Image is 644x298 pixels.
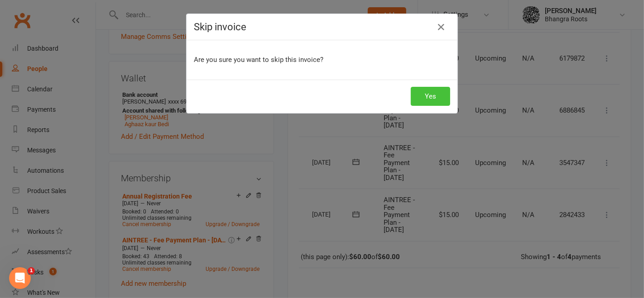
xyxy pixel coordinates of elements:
[194,21,450,33] h4: Skip invoice
[411,87,450,106] button: Yes
[194,56,323,64] span: Are you sure you want to skip this invoice?
[9,267,31,289] iframe: Intercom live chat
[434,20,448,34] button: Close
[28,267,35,274] span: 1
